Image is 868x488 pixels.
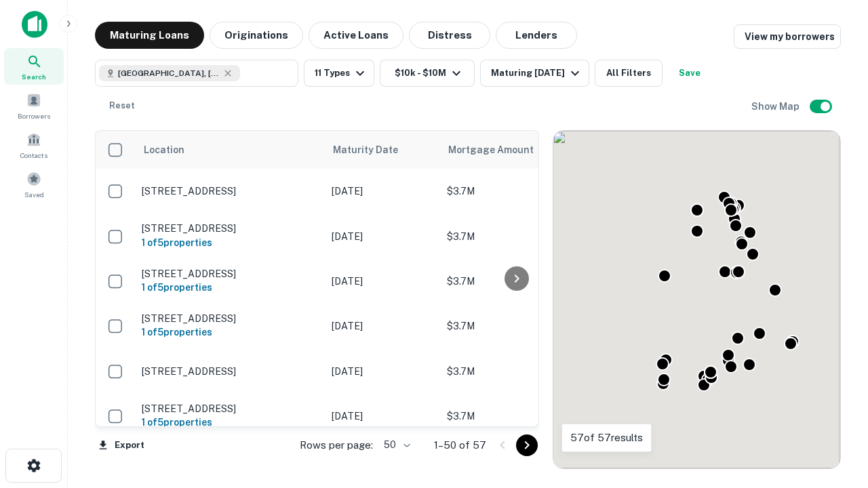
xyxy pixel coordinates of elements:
[4,48,64,85] a: Search
[570,430,643,446] p: 57 of 57 results
[751,99,802,114] h6: Show Map
[142,325,318,340] h6: 1 of 5 properties
[142,268,318,280] p: [STREET_ADDRESS]
[440,131,589,169] th: Mortgage Amount
[210,22,303,49] button: Originations
[95,22,204,49] button: Maturing Loans
[332,409,433,424] p: [DATE]
[300,437,373,453] p: Rows per page:
[4,127,64,163] a: Contacts
[24,189,44,200] span: Saved
[378,435,412,455] div: 50
[100,92,144,119] button: Reset
[516,434,538,456] button: Go to next page
[22,71,46,82] span: Search
[332,319,433,333] p: [DATE]
[332,274,433,289] p: [DATE]
[332,184,433,199] p: [DATE]
[332,229,433,244] p: [DATE]
[4,166,64,203] a: Saved
[4,87,64,124] a: Borrowers
[142,235,318,250] h6: 1 of 5 properties
[447,274,583,289] p: $3.7M
[142,222,318,235] p: [STREET_ADDRESS]
[95,435,148,455] button: Export
[434,437,486,453] p: 1–50 of 57
[18,110,50,121] span: Borrowers
[118,67,220,79] span: [GEOGRAPHIC_DATA], [GEOGRAPHIC_DATA]
[447,364,583,379] p: $3.7M
[332,364,433,379] p: [DATE]
[447,229,583,244] p: $3.7M
[447,184,583,199] p: $3.7M
[142,312,318,325] p: [STREET_ADDRESS]
[325,131,440,169] th: Maturity Date
[480,60,589,87] button: Maturing [DATE]
[668,60,711,87] button: Save your search to get updates of matches that match your search criteria.
[143,142,184,158] span: Location
[491,65,583,81] div: Maturing [DATE]
[409,22,490,49] button: Distress
[553,131,840,468] div: 0 0
[734,24,841,49] a: View my borrowers
[496,22,577,49] button: Lenders
[142,280,318,295] h6: 1 of 5 properties
[448,142,551,158] span: Mortgage Amount
[22,11,47,38] img: capitalize-icon.png
[333,142,416,158] span: Maturity Date
[20,150,47,161] span: Contacts
[380,60,475,87] button: $10k - $10M
[304,60,374,87] button: 11 Types
[595,60,663,87] button: All Filters
[135,131,325,169] th: Location
[142,365,318,378] p: [STREET_ADDRESS]
[447,409,583,424] p: $3.7M
[142,403,318,415] p: [STREET_ADDRESS]
[447,319,583,333] p: $3.7M
[309,22,403,49] button: Active Loans
[800,336,868,401] iframe: Chat Widget
[142,185,318,197] p: [STREET_ADDRESS]
[142,415,318,430] h6: 1 of 5 properties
